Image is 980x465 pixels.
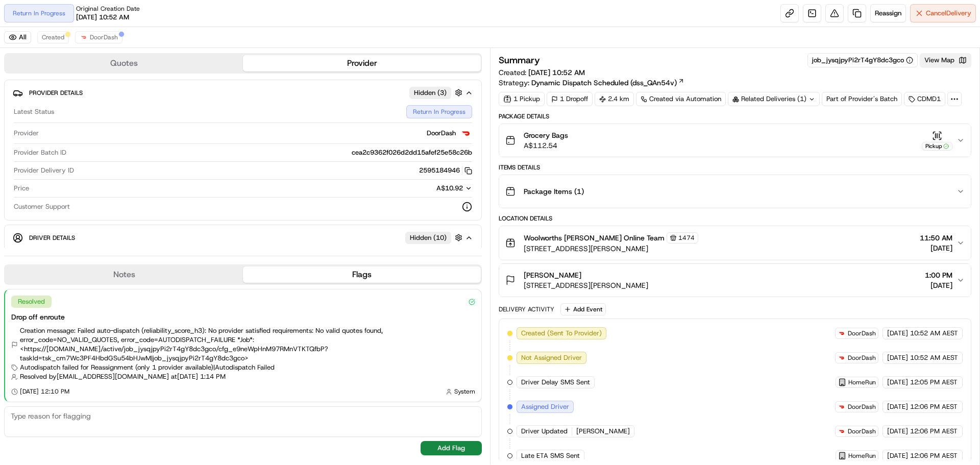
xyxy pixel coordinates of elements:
span: [DATE] [887,402,908,411]
img: doordash_logo_v2.png [838,354,846,362]
span: Not Assigned Driver [521,353,582,362]
a: 💻API Documentation [82,144,168,162]
span: [PERSON_NAME] [576,427,630,436]
span: [STREET_ADDRESS][PERSON_NAME] [524,243,698,254]
span: API Documentation [96,148,164,158]
span: Cancel Delivery [926,9,971,18]
button: [PERSON_NAME][STREET_ADDRESS][PERSON_NAME]1:00 PM[DATE] [499,264,971,297]
button: Package Items (1) [499,175,971,208]
span: Provider [14,129,39,138]
span: DoorDash [848,427,876,435]
button: Provider [243,55,481,71]
span: [DATE] [887,353,908,362]
span: Autodispatch failed for Reassignment (only 1 provider available) | Autodispatch Failed [20,363,275,372]
span: at [DATE] 1:14 PM [171,372,226,381]
button: Flags [243,266,481,283]
img: doordash_logo_v2.png [838,329,846,337]
span: [DATE] [887,451,908,460]
span: 11:50 AM [920,233,952,243]
span: Price [14,184,29,193]
span: Late ETA SMS Sent [521,451,580,460]
button: CancelDelivery [910,4,976,22]
div: 📗 [10,149,18,157]
img: Nash [10,10,31,31]
div: We're available if you need us! [35,108,129,116]
button: Grocery BagsA$112.54Pickup [499,124,971,157]
button: DoorDash [75,31,122,43]
span: [DATE] [920,243,952,253]
span: Created [42,33,64,41]
span: DoorDash [90,33,118,41]
button: job_jysqjpyPi2rT4gY8dc3gco [812,56,913,65]
div: Drop off enroute [11,312,475,322]
span: cea2c9362f026d2dd15afef25e58c26b [352,148,472,157]
span: 1474 [678,234,695,242]
div: 1 Pickup [499,92,545,106]
span: 10:52 AM AEST [910,329,958,338]
span: Reassign [875,9,901,18]
span: HomeRun [848,452,876,460]
div: CDMD1 [904,92,945,106]
span: 12:06 PM AEST [910,451,958,460]
span: [DATE] 10:52 AM [76,13,129,22]
div: Pickup [922,142,952,151]
span: [DATE] [887,329,908,338]
span: Provider Batch ID [14,148,66,157]
span: DoorDash [848,354,876,362]
span: A$10.92 [436,184,463,192]
span: Created (Sent To Provider) [521,329,602,338]
span: Grocery Bags [524,130,568,140]
h3: Summary [499,56,540,65]
span: Created: [499,67,585,78]
div: 1 Dropoff [547,92,593,106]
button: A$10.92 [382,184,472,193]
img: doordash_logo_v2.png [838,427,846,435]
span: [PERSON_NAME] [524,270,581,280]
span: 12:06 PM AEST [910,427,958,436]
button: Driver DetailsHidden (10) [13,229,473,246]
button: Start new chat [174,101,186,113]
span: 1:00 PM [925,270,952,280]
span: Creation message: Failed auto-dispatch (reliability_score_h3): No provider satisfied requirements... [20,326,475,363]
a: Created via Automation [636,92,726,106]
span: 10:52 AM AEST [910,353,958,362]
span: Driver Details [29,234,75,242]
span: Provider Delivery ID [14,166,74,175]
button: Created [37,31,69,43]
span: System [454,387,475,396]
button: View Map [920,53,971,67]
img: doordash_logo_v2.png [80,33,88,41]
div: Strategy: [499,78,684,88]
span: [STREET_ADDRESS][PERSON_NAME] [524,280,648,290]
a: 📗Knowledge Base [6,144,82,162]
button: Hidden (3) [409,86,465,99]
span: HomeRun [848,378,876,386]
span: Provider Details [29,89,83,97]
span: DoorDash [427,129,456,138]
button: Notes [5,266,243,283]
span: [DATE] [887,427,908,436]
span: Dynamic Dispatch Scheduled (dss_QAn54v) [531,78,677,88]
span: Knowledge Base [20,148,78,158]
span: Latest Status [14,107,54,116]
span: DoorDash [848,329,876,337]
span: Hidden ( 10 ) [410,233,447,242]
span: [DATE] 10:52 AM [528,68,585,77]
div: 2.4 km [595,92,634,106]
img: doordash_logo_v2.png [460,127,472,139]
a: Dynamic Dispatch Scheduled (dss_QAn54v) [531,78,684,88]
span: Package Items ( 1 ) [524,186,584,197]
p: Welcome 👋 [10,41,186,57]
div: Items Details [499,163,971,172]
button: Pickup [922,131,952,151]
button: 2595184946 [419,166,472,175]
div: Package Details [499,112,971,120]
span: Original Creation Date [76,5,140,13]
span: Hidden ( 3 ) [414,88,447,97]
span: DoorDash [848,403,876,411]
div: 💻 [86,149,94,157]
input: Clear [27,66,168,77]
span: 12:06 PM AEST [910,402,958,411]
